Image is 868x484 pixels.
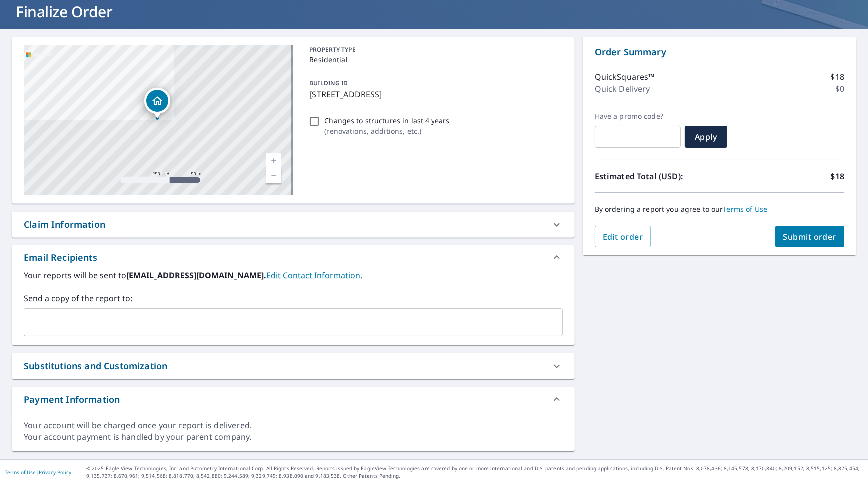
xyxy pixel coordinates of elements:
[324,115,449,126] p: Changes to structures in last 4 years
[24,420,563,431] div: Your account will be charged once your report is delivered.
[595,226,651,247] button: Edit order
[309,79,348,87] p: BUILDING ID
[24,251,97,264] div: Email Recipients
[144,88,170,119] div: Dropped pin, building 1, Residential property, 4710 212th St SW Mountlake Terrace, WA 98043
[603,231,643,242] span: Edit order
[24,393,120,406] div: Payment Information
[324,126,449,136] p: ( renovations, additions, etc. )
[24,359,167,373] div: Substitutions and Customization
[39,469,71,476] a: Privacy Policy
[783,231,837,242] span: Submit order
[595,170,720,182] p: Estimated Total (USD):
[835,83,844,95] p: $0
[5,469,36,476] a: Terms of Use
[86,465,863,480] p: © 2025 Eagle View Technologies, Inc. and Pictometry International Corp. All Rights Reserved. Repo...
[831,170,844,182] p: $18
[12,353,575,379] div: Substitutions and Customization
[685,126,727,148] button: Apply
[595,112,681,121] label: Have a promo code?
[693,131,719,142] span: Apply
[5,469,71,475] p: |
[12,387,575,411] div: Payment Information
[775,226,845,247] button: Submit order
[831,71,844,83] p: $18
[24,431,563,443] div: Your account payment is handled by your parent company.
[266,270,362,281] a: EditContactInfo
[309,88,558,100] p: [STREET_ADDRESS]
[126,270,266,281] b: [EMAIL_ADDRESS][DOMAIN_NAME].
[24,269,563,281] label: Your reports will be sent to
[595,205,844,214] p: By ordering a report you agree to our
[595,83,650,95] p: Quick Delivery
[309,54,558,65] p: Residential
[595,71,655,83] p: QuickSquares™
[266,153,281,168] a: Current Level 17, Zoom In
[12,1,856,22] h1: Finalize Order
[12,245,575,269] div: Email Recipients
[24,292,563,304] label: Send a copy of the report to:
[309,45,558,54] p: PROPERTY TYPE
[595,45,844,59] p: Order Summary
[266,168,281,183] a: Current Level 17, Zoom Out
[12,212,575,237] div: Claim Information
[723,204,768,214] a: Terms of Use
[24,218,105,231] div: Claim Information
